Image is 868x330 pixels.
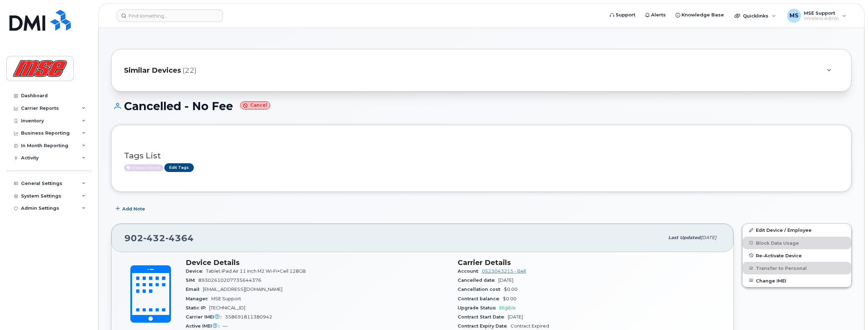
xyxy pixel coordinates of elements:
a: Edit Device / Employee [743,224,851,236]
h3: Tags List [124,151,839,160]
span: 358691811380942 [225,314,272,320]
span: 902 [124,233,194,243]
span: $0.00 [504,287,518,292]
span: Cancelled date [458,278,498,283]
span: Contract balance [458,296,503,301]
span: Account [458,268,482,274]
span: Last updated [668,235,700,240]
h3: Device Details [186,258,449,267]
span: 432 [143,233,165,243]
span: — [223,323,227,329]
span: Device [186,268,206,274]
span: (22) [183,65,197,76]
span: SIM [186,278,198,283]
span: Contract Expiry Date [458,323,511,329]
a: Edit Tags [164,163,194,172]
span: Eligible [499,305,516,310]
span: Email [186,287,203,292]
span: Static IP [186,305,209,310]
span: Carrier IMEI [186,314,225,320]
span: Re-Activate Device [756,253,802,258]
h3: Carrier Details [458,258,721,267]
span: [DATE] [498,278,513,283]
button: Change IMEI [743,274,851,287]
span: [DATE] [508,314,523,320]
span: Add Note [122,206,145,212]
span: MSE Support [211,296,241,301]
span: [DATE] [700,235,716,240]
span: $0.00 [503,296,517,301]
span: Similar Devices [124,65,181,76]
button: Re-Activate Device [743,249,851,262]
h1: Cancelled - No Fee [111,100,852,112]
span: Contract Expired [511,323,549,329]
span: Upgrade Status [458,305,499,310]
a: 0523043215 - Bell [482,268,526,274]
span: [TECHNICAL_ID] [209,305,245,310]
span: Manager [186,296,211,301]
button: Add Note [111,202,151,215]
button: Block Data Usage [743,237,851,249]
span: 89302610207735644376 [198,278,261,283]
span: [EMAIL_ADDRESS][DOMAIN_NAME] [203,287,282,292]
span: 4364 [165,233,194,243]
span: Active IMEI [186,323,223,329]
span: Tablet iPad Air 11 inch M2 Wi-Fi+Cell 128GB [206,268,306,274]
span: Contract Start Date [458,314,508,320]
button: Transfer to Personal [743,262,851,274]
small: Cancel [240,101,270,109]
span: Active [124,164,163,171]
span: Cancellation cost [458,287,504,292]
